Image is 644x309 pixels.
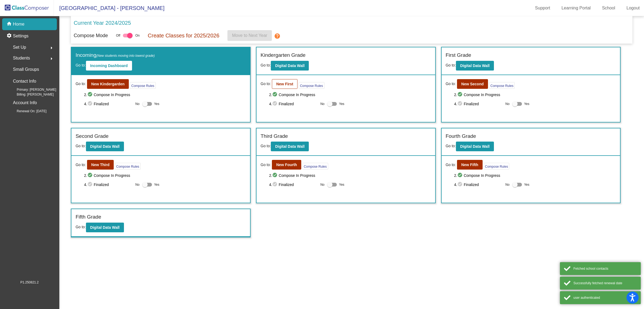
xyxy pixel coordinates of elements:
button: Digital Data Wall [86,142,124,151]
span: Go to: [261,81,271,87]
span: 2. Compose In Progress [454,92,616,98]
span: Go to: [75,144,86,148]
b: Digital Data Wall [460,64,490,68]
a: Logout [622,4,644,12]
span: Go to: [75,81,86,87]
mat-icon: help [274,33,281,39]
button: Digital Data Wall [271,142,309,151]
div: Successfully fetched renewal date [573,281,637,286]
button: Compose Rules [302,163,328,170]
b: Incoming Dashboard [90,64,128,68]
b: Digital Data Wall [275,144,304,149]
p: Contact Info [13,78,36,85]
span: Go to: [446,162,456,168]
span: Go to: [446,144,456,148]
span: 4. Finalized [454,181,503,188]
mat-icon: check_circle [457,181,464,188]
button: Move to Next Year [227,30,272,41]
span: Billing: [PERSON_NAME] [8,92,54,97]
div: Fetched school contacts [573,266,637,271]
span: Renewal On: [DATE] [8,109,46,114]
label: Incoming [75,51,155,59]
span: On [135,33,140,38]
button: Compose Rules [489,82,515,89]
mat-icon: check_circle [87,92,94,98]
a: Learning Portal [557,4,595,12]
p: Account Info [13,99,37,107]
b: New First [276,82,293,86]
span: No [320,182,324,187]
span: Go to: [75,225,86,229]
label: Second Grade [75,132,109,140]
b: New Second [461,82,484,86]
span: Go to: [261,144,271,148]
b: Digital Data Wall [90,144,120,149]
span: Go to: [446,63,456,67]
mat-icon: check_circle [457,101,464,107]
button: Digital Data Wall [86,223,124,232]
span: No [505,101,510,106]
span: 2. Compose In Progress [84,172,246,179]
p: Compose Mode [74,32,108,39]
span: 4. Finalized [269,181,318,188]
span: 2. Compose In Progress [269,172,431,179]
span: 4. Finalized [84,181,133,188]
span: [GEOGRAPHIC_DATA] - [PERSON_NAME] [54,4,164,12]
button: Digital Data Wall [456,142,494,151]
button: Compose Rules [299,82,324,89]
button: Digital Data Wall [456,61,494,71]
b: New Kindergarden [91,82,125,86]
mat-icon: check_circle [272,92,279,98]
mat-icon: check_circle [87,172,94,179]
span: Set Up [13,44,26,51]
span: Yes [154,181,160,188]
button: New Fourth [272,160,301,170]
button: Compose Rules [484,163,509,170]
span: 2. Compose In Progress [269,92,431,98]
button: Digital Data Wall [271,61,309,71]
span: 4. Finalized [454,101,503,107]
label: Third Grade [261,132,288,140]
span: Go to: [75,63,86,67]
span: Yes [154,101,160,107]
p: Current Year 2024/2025 [74,19,131,27]
span: Yes [339,101,344,107]
span: (New students moving into lowest grade) [96,54,155,58]
p: Small Groups [13,66,39,73]
mat-icon: check_circle [457,92,464,98]
span: No [135,101,139,106]
p: Settings [13,33,29,39]
span: 2. Compose In Progress [84,92,246,98]
b: New Third [91,163,110,167]
b: New Fifth [461,163,478,167]
span: No [505,182,510,187]
span: 4. Finalized [269,101,318,107]
b: Digital Data Wall [460,144,490,149]
a: School [598,4,619,12]
button: New Kindergarden [87,79,129,89]
a: Support [531,4,555,12]
span: Off [116,33,120,38]
span: Go to: [75,162,86,168]
div: user authenticated [573,295,637,300]
label: Fifth Grade [75,213,101,221]
label: Kindergarten Grade [261,51,306,59]
span: No [135,182,139,187]
span: Move to Next Year [232,33,267,38]
p: Home [13,21,25,27]
span: Yes [524,101,529,107]
mat-icon: check_circle [272,101,279,107]
button: New Third [87,160,114,170]
mat-icon: check_circle [87,181,94,188]
mat-icon: home [6,21,13,27]
mat-icon: check_circle [87,101,94,107]
button: New Second [457,79,488,89]
span: Go to: [446,81,456,87]
button: Compose Rules [130,82,155,89]
b: New Fourth [276,163,297,167]
button: New Fifth [457,160,483,170]
button: Incoming Dashboard [86,61,132,71]
span: 2. Compose In Progress [454,172,616,179]
span: Go to: [261,162,271,168]
label: First Grade [446,51,471,59]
